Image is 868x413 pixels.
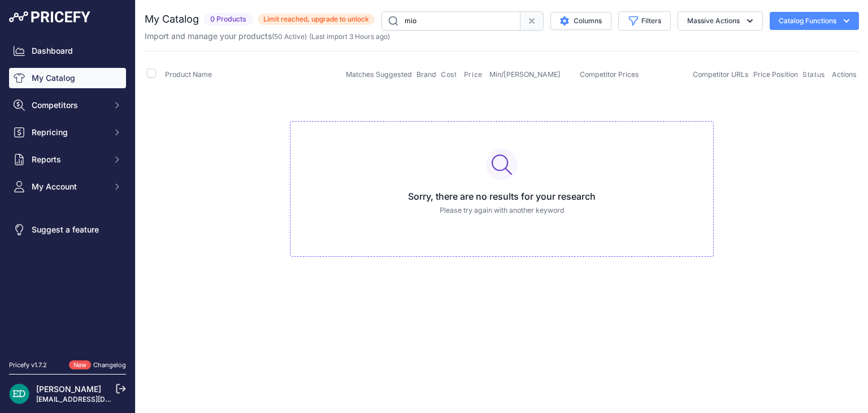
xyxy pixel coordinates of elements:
[9,41,126,347] nav: Sidebar
[381,11,520,31] input: Search
[489,70,561,79] span: Min/[PERSON_NAME]
[309,32,390,41] span: (Last import 3 Hours ago)
[9,41,126,61] a: Dashboard
[346,70,412,79] span: Matches Suggested
[32,154,106,165] span: Reports
[580,70,639,79] span: Competitor Prices
[618,11,671,31] button: Filters
[274,32,305,41] a: 50 Active
[272,32,307,41] span: ( )
[32,127,106,138] span: Repricing
[9,149,126,170] button: Reports
[165,70,212,79] span: Product Name
[69,360,91,370] span: New
[464,70,485,79] button: Price
[9,177,126,197] button: My Account
[36,395,154,403] a: [EMAIL_ADDRESS][DOMAIN_NAME]
[802,70,827,79] button: Status
[300,190,704,203] h3: Sorry, there are no results for your research
[550,12,611,30] button: Columns
[753,70,798,79] span: Price Position
[693,70,749,79] span: Competitor URLs
[9,220,126,240] a: Suggest a feature
[9,122,126,143] button: Repricing
[832,70,857,79] span: Actions
[300,205,704,216] p: Please try again with another keyword
[441,70,459,79] button: Cost
[9,360,47,370] div: Pricefy v1.7.2
[145,11,199,27] h2: My Catalog
[93,361,126,369] a: Changelog
[9,68,126,88] a: My Catalog
[145,31,390,42] p: Import and manage your products
[258,14,375,25] span: Limit reached, upgrade to unlock
[416,70,436,79] span: Brand
[802,70,825,79] span: Status
[203,13,253,26] span: 0 Products
[36,384,101,394] a: [PERSON_NAME]
[9,95,126,115] button: Competitors
[464,70,483,79] span: Price
[32,100,106,111] span: Competitors
[32,181,106,192] span: My Account
[441,70,457,79] span: Cost
[770,12,859,30] button: Catalog Functions
[678,11,763,31] button: Massive Actions
[9,11,90,23] img: Pricefy Logo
